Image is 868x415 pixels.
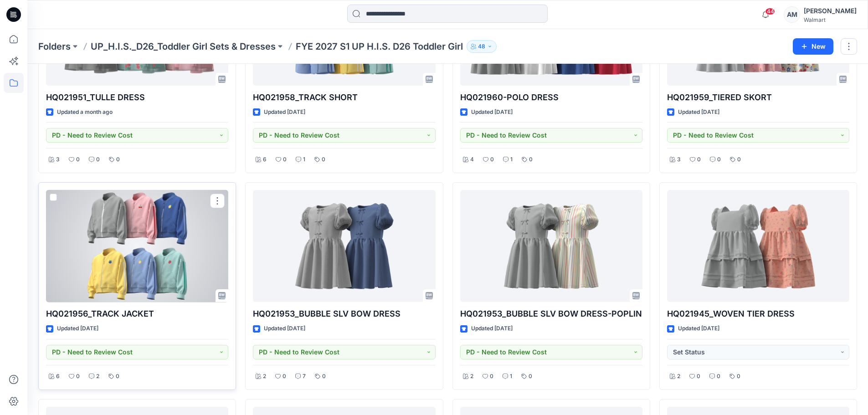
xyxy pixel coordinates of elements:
[303,372,306,381] p: 7
[529,372,532,381] p: 0
[697,372,700,381] p: 0
[303,155,305,164] p: 1
[471,324,513,333] p: Updated [DATE]
[116,155,120,164] p: 0
[678,108,719,117] p: Updated [DATE]
[667,307,849,320] p: HQ021945_WOVEN TIER DRESS
[737,155,741,164] p: 0
[263,155,267,164] p: 6
[490,372,493,381] p: 0
[57,324,98,333] p: Updated [DATE]
[296,40,463,53] p: FYE 2027 S1 UP H.I.S. D26 Toddler Girl
[283,155,287,164] p: 0
[116,372,119,381] p: 0
[471,108,513,117] p: Updated [DATE]
[697,155,701,164] p: 0
[253,307,435,320] p: HQ021953_BUBBLE SLV BOW DRESS
[529,155,533,164] p: 0
[322,155,325,164] p: 0
[765,8,775,15] span: 44
[490,155,494,164] p: 0
[784,6,800,23] div: AM
[264,324,305,333] p: Updated [DATE]
[678,324,719,333] p: Updated [DATE]
[282,372,286,381] p: 0
[96,155,100,164] p: 0
[478,41,485,51] p: 48
[460,307,642,320] p: HQ021953_BUBBLE SLV BOW DRESS-POPLIN
[46,307,228,320] p: HQ021956_TRACK JACKET
[253,91,435,104] p: HQ021958_TRACK SHORT
[470,372,473,381] p: 2
[667,190,849,302] a: HQ021945_WOVEN TIER DRESS
[677,372,680,381] p: 2
[717,372,720,381] p: 0
[510,155,513,164] p: 1
[717,155,721,164] p: 0
[667,91,849,104] p: HQ021959_TIERED SKORT
[264,108,305,117] p: Updated [DATE]
[91,40,276,53] a: UP_H.I.S._D26_Toddler Girl Sets & Dresses
[56,372,60,381] p: 6
[263,372,266,381] p: 2
[76,372,80,381] p: 0
[96,372,99,381] p: 2
[57,108,113,117] p: Updated a month ago
[46,190,228,302] a: HQ021956_TRACK JACKET
[467,40,497,53] button: 48
[470,155,474,164] p: 4
[737,372,740,381] p: 0
[793,38,833,55] button: New
[38,40,71,53] a: Folders
[46,91,228,104] p: HQ021951_TULLE DRESS
[253,190,435,302] a: HQ021953_BUBBLE SLV BOW DRESS
[510,372,512,381] p: 1
[460,91,642,104] p: HQ021960-POLO DRESS
[804,16,857,23] div: Walmart
[677,155,681,164] p: 3
[56,155,60,164] p: 3
[322,372,326,381] p: 0
[76,155,80,164] p: 0
[460,190,642,302] a: HQ021953_BUBBLE SLV BOW DRESS-POPLIN
[804,5,857,16] div: [PERSON_NAME]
